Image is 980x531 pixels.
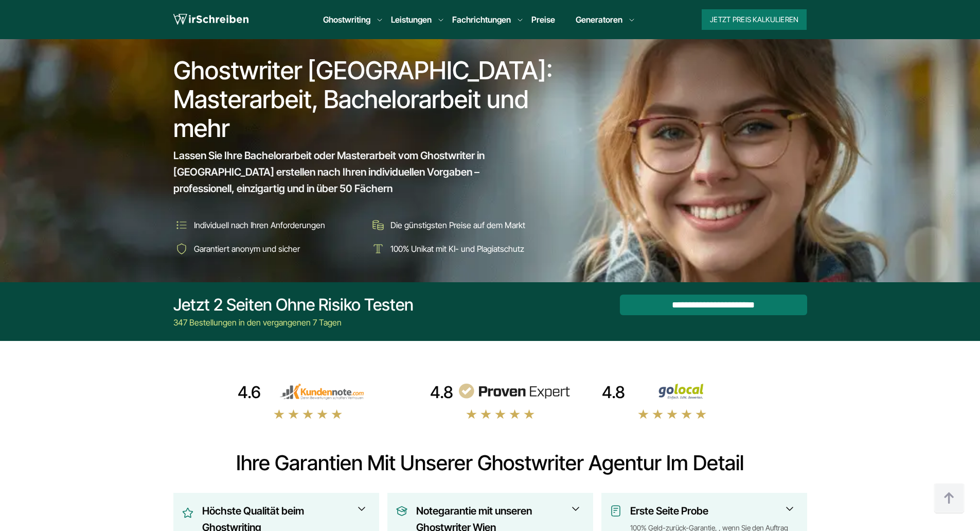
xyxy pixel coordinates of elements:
[370,217,386,233] img: Die günstigsten Preise auf dem Markt
[391,13,432,26] a: Leistungen
[173,217,190,233] img: Individuell nach Ihren Anforderungen
[173,316,414,329] div: 347 Bestellungen in den vergangenen 7 Tagen
[173,241,363,257] li: Garantiert anonym und sicher
[273,408,343,420] img: stars
[173,217,363,233] li: Individuell nach Ihren Anforderungen
[323,13,370,26] a: Ghostwriting
[182,505,194,521] img: Höchste Qualität beim Ghostwriting
[173,241,190,257] img: Garantiert anonym und sicher
[173,451,807,475] h2: Ihre Garantien mit unserer Ghostwriter Agentur im Detail
[173,147,541,197] span: Lassen Sie Ihre Bachelorarbeit oder Masterarbeit vom Ghostwriter in [GEOGRAPHIC_DATA] erstellen n...
[702,9,807,30] button: Jetzt Preis kalkulieren
[630,503,792,519] h3: Erste Seite Probe
[173,295,414,315] div: Jetzt 2 Seiten ohne Risiko testen
[934,483,965,514] img: button top
[602,382,625,403] div: 4.8
[396,505,408,517] img: Notegarantie mit unseren Ghostwriter Wien
[370,241,559,257] li: 100% Unikat mit KI- und Plagiatschutz
[610,505,622,517] img: Erste Seite Probe
[457,383,571,400] img: provenexpert reviews
[466,408,536,420] img: stars
[452,13,511,26] a: Fachrichtungen
[430,382,453,403] div: 4.8
[576,13,622,26] a: Generatoren
[173,56,560,143] h1: Ghostwriter [GEOGRAPHIC_DATA]: Masterarbeit, Bachelorarbeit und mehr
[265,383,378,400] img: kundennote
[629,383,742,400] img: Wirschreiben Bewertungen
[173,12,248,27] img: logo wirschreiben
[637,408,707,420] img: stars
[370,217,559,233] li: Die günstigsten Preise auf dem Markt
[531,14,555,25] a: Preise
[370,241,386,257] img: 100% Unikat mit KI- und Plagiatschutz
[238,382,261,403] div: 4.6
